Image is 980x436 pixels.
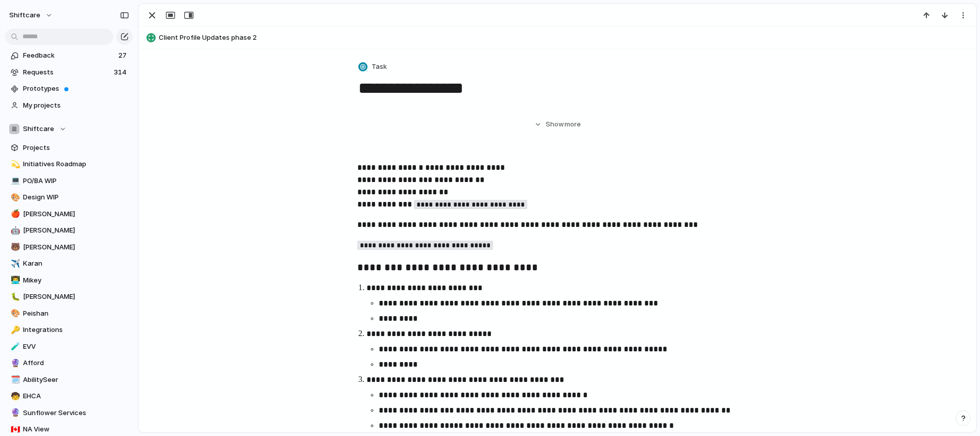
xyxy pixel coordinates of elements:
[23,84,129,94] span: Prototypes
[5,273,133,288] div: 👨‍💻Mikey
[23,375,129,385] span: AbilitySeer
[11,159,18,170] div: 💫
[11,407,18,419] div: 🔮
[5,140,133,156] a: Projects
[11,208,18,220] div: 🍎
[5,157,133,172] a: 💫Initiatives Roadmap
[5,389,133,404] a: 🧒EHCA
[23,275,129,286] span: Mikey
[5,306,133,321] a: 🎨Peishan
[23,159,129,169] span: Initiatives Roadmap
[5,81,133,96] a: Prototypes
[11,341,18,352] div: 🧪
[9,176,19,186] button: 💻
[5,355,133,371] a: 🔮Afford
[9,209,19,219] button: 🍎
[9,10,40,20] span: shiftcare
[23,225,129,236] span: [PERSON_NAME]
[159,33,971,43] span: Client Profile Updates phase 2
[23,391,129,401] span: EHCA
[5,289,133,304] a: 🐛[PERSON_NAME]
[23,408,129,418] span: Sunflower Services
[23,259,129,269] span: Karan
[9,358,19,368] button: 🔮
[9,424,19,434] button: 🇨🇦
[546,119,564,130] span: Show
[5,405,133,421] a: 🔮Sunflower Services
[11,424,18,435] div: 🇨🇦
[9,391,19,401] button: 🧒
[5,207,133,222] a: 🍎[PERSON_NAME]
[9,309,19,319] button: 🎨
[23,292,129,302] span: [PERSON_NAME]
[23,242,129,252] span: [PERSON_NAME]
[23,209,129,219] span: [PERSON_NAME]
[11,175,18,187] div: 💻
[11,225,18,237] div: 🤖
[565,119,581,130] span: more
[23,309,129,319] span: Peishan
[356,60,390,74] button: Task
[9,292,19,302] button: 🐛
[372,62,387,72] span: Task
[11,324,18,336] div: 🔑
[11,241,18,253] div: 🐻
[11,374,18,386] div: 🗓️
[11,291,18,303] div: 🐛
[9,159,19,169] button: 💫
[23,100,129,111] span: My projects
[5,48,133,63] a: Feedback27
[9,342,19,352] button: 🧪
[5,339,133,354] a: 🧪EVV
[23,176,129,186] span: PO/BA WIP
[23,50,115,61] span: Feedback
[23,192,129,202] span: Design WIP
[23,325,129,335] span: Integrations
[143,30,971,46] button: Client Profile Updates phase 2
[5,190,133,205] a: 🎨Design WIP
[5,173,133,189] a: 💻PO/BA WIP
[9,325,19,335] button: 🔑
[5,256,133,271] div: ✈️Karan
[5,322,133,338] a: 🔑Integrations
[11,274,18,286] div: 👨‍💻
[9,225,19,236] button: 🤖
[9,259,19,269] button: ✈️
[5,65,133,80] a: Requests314
[11,307,18,319] div: 🎨
[5,98,133,113] a: My projects
[357,115,757,134] button: Showmore
[5,223,133,238] a: 🤖[PERSON_NAME]
[23,143,129,153] span: Projects
[9,408,19,418] button: 🔮
[114,67,129,78] span: 314
[23,67,111,78] span: Requests
[5,240,133,255] a: 🐻[PERSON_NAME]
[5,372,133,388] a: 🗓️AbilitySeer
[11,391,18,402] div: 🧒
[11,357,18,369] div: 🔮
[11,258,18,270] div: ✈️
[11,192,18,203] div: 🎨
[23,124,54,134] span: Shiftcare
[9,275,19,286] button: 👨‍💻
[23,358,129,368] span: Afford
[9,192,19,202] button: 🎨
[9,242,19,252] button: 🐻
[118,50,129,61] span: 27
[5,121,133,137] button: Shiftcare
[23,424,129,434] span: NA View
